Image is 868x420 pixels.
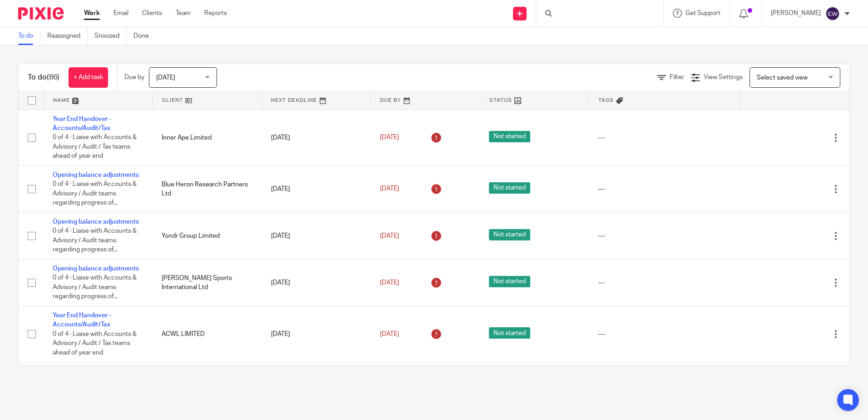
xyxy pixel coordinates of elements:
[598,231,731,240] div: ---
[489,276,530,287] span: Not started
[380,186,399,192] span: [DATE]
[53,134,137,159] span: 0 of 4 · Liaise with Accounts & Advisory / Audit / Tax teams ahead of year end
[94,27,127,45] a: Snoozed
[262,212,371,259] td: [DATE]
[598,185,731,194] div: ---
[53,228,137,253] span: 0 of 4 · Liaise with Accounts & Advisory / Audit teams regarding progress of...
[124,73,144,82] p: Due by
[598,98,614,103] span: Tags
[84,9,100,18] a: Work
[153,306,261,362] td: ACWL LIMITED
[53,331,137,356] span: 0 of 4 · Liaise with Accounts & Advisory / Audit / Tax teams ahead of year end
[380,331,399,337] span: [DATE]
[47,27,88,45] a: Reassigned
[53,181,137,206] span: 0 of 4 · Liaise with Accounts & Advisory / Audit teams regarding progress of...
[262,165,371,212] td: [DATE]
[153,165,261,212] td: Blue Heron Research Partners Ltd
[262,110,371,165] td: [DATE]
[18,7,64,20] img: Pixie
[156,75,175,81] span: [DATE]
[489,182,530,194] span: Not started
[598,278,731,287] div: ---
[262,306,371,362] td: [DATE]
[670,74,684,80] span: Filter
[380,280,399,286] span: [DATE]
[53,265,139,272] a: Opening balance adjustments
[69,67,108,88] a: + Add task
[771,9,821,18] p: [PERSON_NAME]
[176,9,191,18] a: Team
[153,259,261,306] td: [PERSON_NAME] Sports International Ltd
[53,275,137,300] span: 0 of 4 · Liaise with Accounts & Advisory / Audit teams regarding progress of...
[686,10,720,16] span: Get Support
[153,110,261,165] td: Inner Ape Limited
[142,9,162,18] a: Clients
[53,172,139,178] a: Opening balance adjustments
[204,9,227,18] a: Reports
[757,75,808,81] span: Select saved view
[262,362,371,409] td: [DATE]
[704,74,743,80] span: View Settings
[47,74,59,81] span: (86)
[489,229,530,240] span: Not started
[489,327,530,339] span: Not started
[113,9,128,18] a: Email
[153,212,261,259] td: Yondr Group Limited
[598,133,731,142] div: ---
[18,27,40,45] a: To do
[53,219,139,225] a: Opening balance adjustments
[598,330,731,339] div: ---
[825,6,840,21] img: svg%3E
[380,233,399,239] span: [DATE]
[153,362,261,409] td: City HR Association Limited
[262,259,371,306] td: [DATE]
[53,312,111,328] a: Year End Handover - Accounts/Audit/Tax
[489,131,530,142] span: Not started
[53,116,111,131] a: Year End Handover - Accounts/Audit/Tax
[380,134,399,140] span: [DATE]
[28,73,59,82] h1: To do
[133,27,156,45] a: Done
